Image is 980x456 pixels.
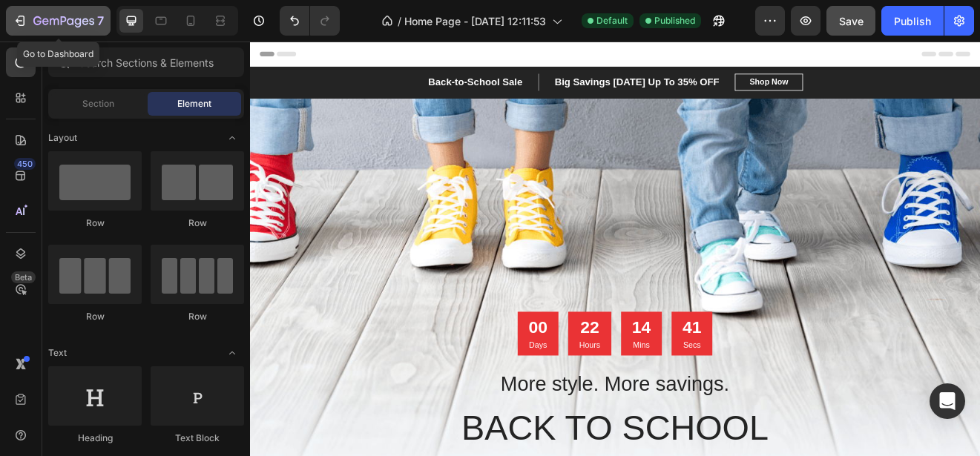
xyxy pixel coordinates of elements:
[930,383,965,419] div: Open Intercom Messenger
[654,14,695,27] span: Published
[97,12,104,30] p: 7
[881,6,944,36] button: Publish
[14,158,36,170] div: 450
[839,15,864,27] span: Save
[340,335,363,362] div: 00
[220,126,244,150] span: Toggle open
[609,42,657,57] div: Shop Now
[894,13,931,29] div: Publish
[177,97,211,110] span: Element
[48,346,67,360] span: Text
[826,6,875,36] button: Save
[48,47,244,77] input: Search Sections & Elements
[11,271,36,283] div: Beta
[340,363,363,377] p: Days
[13,402,878,434] p: More style. More savings.
[280,6,340,36] div: Undo/Redo
[82,97,114,110] span: Section
[404,13,546,29] span: Home Page - [DATE] 12:11:53
[151,217,244,230] div: Row
[48,217,142,230] div: Row
[596,14,628,27] span: Default
[6,6,111,36] button: 7
[48,310,142,323] div: Row
[527,335,550,362] div: 41
[48,432,142,445] div: Heading
[466,335,489,362] div: 14
[401,363,427,377] p: Hours
[220,341,244,365] span: Toggle open
[48,131,77,145] span: Layout
[401,335,427,362] div: 22
[250,42,980,456] iframe: Design area
[398,13,401,29] span: /
[466,363,489,377] p: Mins
[151,310,244,323] div: Row
[527,363,550,377] p: Secs
[151,432,244,445] div: Text Block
